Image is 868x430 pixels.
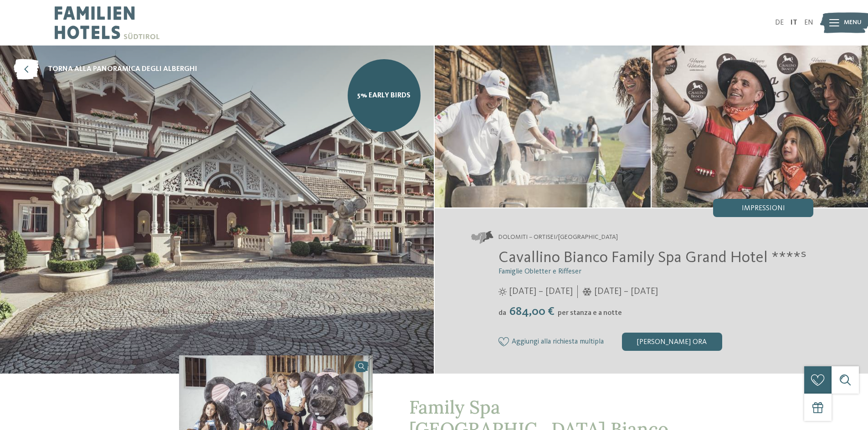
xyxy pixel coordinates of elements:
span: [DATE] – [DATE] [594,285,658,298]
span: [DATE] – [DATE] [509,285,573,298]
img: Nel family hotel a Ortisei i vostri desideri diventeranno realtà [435,46,651,207]
a: 5% Early Birds [348,59,421,132]
i: Orari d'apertura inverno [582,288,592,296]
i: Orari d'apertura estate [498,288,507,296]
div: [PERSON_NAME] ora [622,333,722,351]
span: Impressioni [742,205,785,212]
span: torna alla panoramica degli alberghi [48,64,197,74]
a: torna alla panoramica degli alberghi [14,59,197,80]
span: 684,00 € [507,306,557,318]
a: DE [775,19,784,26]
a: IT [791,19,797,26]
a: EN [804,19,813,26]
span: da [498,309,506,317]
img: Nel family hotel a Ortisei i vostri desideri diventeranno realtà [652,46,868,207]
span: 5% Early Birds [357,91,411,101]
span: Dolomiti – Ortisei/[GEOGRAPHIC_DATA] [498,233,618,242]
span: Famiglie Obletter e Riffeser [498,268,581,275]
span: Menu [844,18,862,27]
span: per stanza e a notte [558,309,622,317]
span: Cavallino Bianco Family Spa Grand Hotel ****ˢ [498,250,806,266]
span: Aggiungi alla richiesta multipla [512,338,604,346]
